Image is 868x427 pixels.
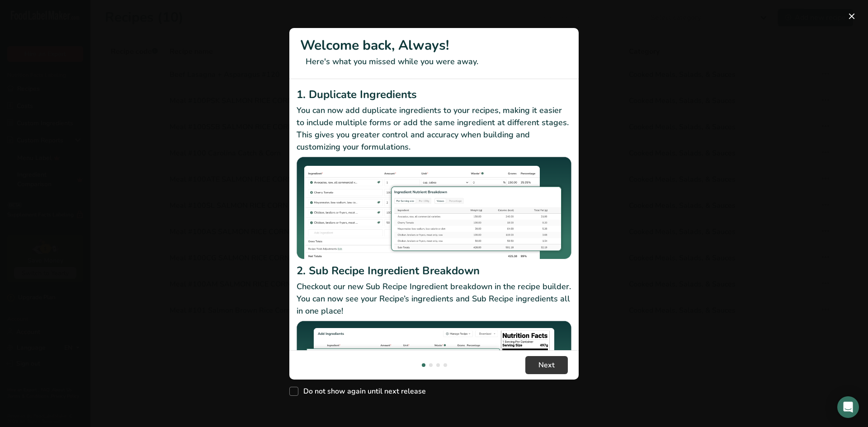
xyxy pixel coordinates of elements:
h2: 1. Duplicate Ingredients [297,86,571,103]
button: Next [525,356,568,374]
span: Do not show again until next release [298,387,426,396]
p: You can now add duplicate ingredients to your recipes, making it easier to include multiple forms... [297,104,571,153]
h1: Welcome back, Always! [300,35,568,56]
img: Sub Recipe Ingredient Breakdown [297,321,571,423]
div: Open Intercom Messenger [837,396,859,418]
p: Checkout our new Sub Recipe Ingredient breakdown in the recipe builder. You can now see your Reci... [297,281,571,317]
h2: 2. Sub Recipe Ingredient Breakdown [297,263,571,279]
span: Next [538,360,555,371]
img: Duplicate Ingredients [297,157,571,259]
p: Here's what you missed while you were away. [300,56,568,68]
